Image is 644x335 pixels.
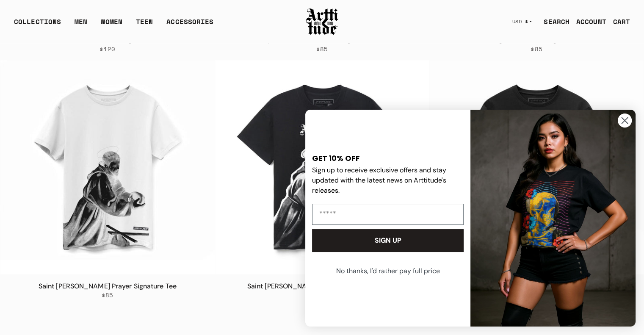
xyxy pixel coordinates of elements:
button: USD $ [507,12,537,31]
a: SEARCH [537,13,569,30]
div: COLLECTIONS [14,17,61,33]
a: WOMEN [101,17,122,33]
img: Saint Francis Prayer 3.0 Signature Tee [215,60,429,274]
a: Saint Francis Prayer 3.0 Signature TeeSaint Francis Prayer 3.0 Signature Tee [215,60,429,274]
img: 88b40c6e-4fbe-451e-b692-af676383430e.jpeg [470,110,636,327]
ul: Main navigation [7,17,220,33]
button: No thanks, I'd rather pay full price [311,260,464,282]
span: $120 [100,45,115,53]
span: Sign up to receive exclusive offers and stay updated with the latest news on Arttitude's releases. [312,166,446,195]
a: ACCOUNT [569,13,606,30]
button: Close dialog [617,113,632,128]
div: ACCESSORIES [166,17,213,33]
a: John The Baptist Signature TeeJohn The Baptist Signature Tee [429,60,644,274]
div: FLYOUT Form [297,101,644,335]
span: USD $ [512,18,528,25]
img: Saint Francis Prayer Signature Tee [0,60,215,274]
a: Open cart [606,13,630,30]
span: GET 10% OFF [312,153,360,163]
a: Saint Francis Prayer Signature TeeSaint Francis Prayer Signature Tee [0,60,215,274]
span: $85 [102,291,113,299]
a: Saint [PERSON_NAME] Prayer Signature Tee [39,282,177,291]
a: MEN [75,17,87,33]
div: CART [613,17,630,27]
a: Boy with a Basket of Fruit Signature Tee [260,36,384,44]
input: Email [312,204,464,225]
img: Arttitude [305,7,339,36]
a: Saint [PERSON_NAME] Prayer 3.0 Signature Tee [247,282,397,291]
button: SIGN UP [312,229,464,252]
span: $85 [531,45,542,53]
a: TEEN [136,17,153,33]
a: Young Sick Bacchus Signature Tee [483,36,590,44]
a: Saint [PERSON_NAME] Signature Tee [50,36,166,44]
span: $85 [316,45,328,53]
img: John The Baptist Signature Tee [429,60,644,274]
